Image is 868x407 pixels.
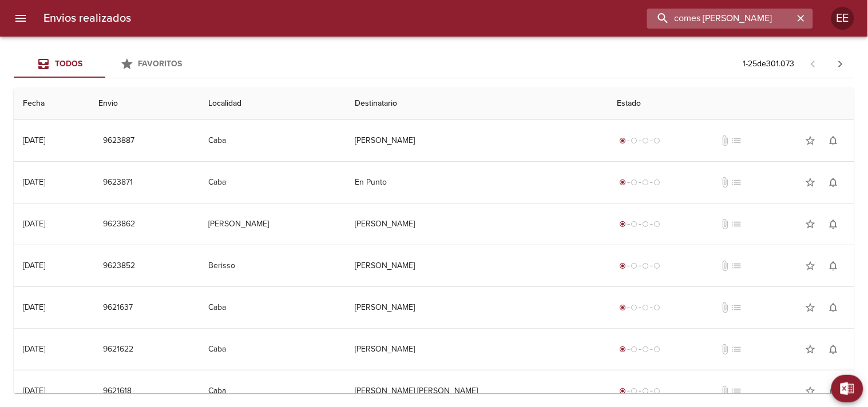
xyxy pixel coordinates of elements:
span: No tiene documentos adjuntos [720,135,731,146]
span: 9621618 [103,384,132,398]
button: 9623852 [98,256,140,277]
span: Favoritos [138,59,183,69]
span: radio_button_unchecked [654,179,661,186]
div: Generado [617,135,663,146]
span: Pagina siguiente [827,50,854,78]
th: Estado [608,87,854,120]
button: Agregar a favoritos [799,171,822,194]
span: No tiene pedido asociado [731,344,743,355]
span: radio_button_unchecked [631,346,638,353]
span: star_border [805,385,817,397]
button: 9621618 [98,381,136,402]
span: No tiene documentos adjuntos [720,344,731,355]
th: Envio [89,87,200,120]
span: No tiene pedido asociado [731,385,743,397]
span: radio_button_checked [620,304,627,311]
button: Exportar Excel [831,375,863,402]
span: radio_button_unchecked [631,304,638,311]
span: No tiene pedido asociado [731,218,743,230]
span: No tiene pedido asociado [731,177,743,188]
td: Caba [199,162,345,203]
button: Agregar a favoritos [799,254,822,277]
td: Berisso [199,245,345,286]
button: Activar notificaciones [822,171,845,194]
span: Pagina anterior [799,58,827,69]
span: No tiene documentos adjuntos [720,177,731,188]
div: Generado [617,260,663,272]
span: radio_button_unchecked [654,221,661,228]
span: radio_button_checked [620,346,627,353]
button: Agregar a favoritos [799,338,822,361]
button: 9623862 [98,214,140,235]
td: Caba [199,329,345,370]
div: Tabs Envios [14,50,197,78]
button: 9621637 [98,297,137,318]
div: [DATE] [23,135,45,145]
th: Fecha [14,87,89,120]
span: star_border [805,260,817,272]
td: Caba [199,287,345,328]
span: 9623852 [103,259,135,273]
button: Agregar a favoritos [799,213,822,236]
button: 9621622 [98,339,138,360]
span: radio_button_unchecked [643,221,649,228]
button: 9623871 [98,172,137,193]
span: 9623887 [103,134,134,148]
button: Activar notificaciones [822,213,845,236]
span: notifications_none [828,218,839,230]
button: Activar notificaciones [822,254,845,277]
span: radio_button_checked [620,262,627,269]
span: radio_button_checked [620,179,627,186]
th: Localidad [199,87,345,120]
span: radio_button_unchecked [643,137,649,144]
span: star_border [805,344,817,355]
button: 9623887 [98,130,139,151]
button: menu [7,5,34,32]
span: radio_button_checked [620,221,627,228]
span: star_border [805,218,817,230]
span: notifications_none [828,344,839,355]
button: Agregar a favoritos [799,129,822,152]
td: [PERSON_NAME] [346,287,608,328]
button: Agregar a favoritos [799,296,822,319]
div: Generado [617,302,663,313]
span: radio_button_unchecked [631,137,638,144]
span: radio_button_unchecked [643,304,649,311]
td: [PERSON_NAME] [346,203,608,245]
span: No tiene documentos adjuntos [720,302,731,313]
p: 1 - 25 de 301.073 [743,58,795,70]
span: No tiene documentos adjuntos [720,218,731,230]
span: radio_button_unchecked [631,388,638,394]
span: star_border [805,135,817,146]
span: radio_button_unchecked [654,304,661,311]
span: Todos [55,59,82,69]
div: Generado [617,344,663,355]
div: Generado [617,177,663,188]
button: Activar notificaciones [822,129,845,152]
div: Generado [617,218,663,230]
button: Activar notificaciones [822,296,845,319]
button: Activar notificaciones [822,380,845,402]
span: radio_button_unchecked [643,179,649,186]
span: radio_button_unchecked [654,262,661,269]
span: notifications_none [828,177,839,188]
span: notifications_none [828,260,839,272]
td: [PERSON_NAME] [199,203,345,245]
span: radio_button_checked [620,137,627,144]
span: star_border [805,177,817,188]
span: 9621622 [103,342,133,357]
td: [PERSON_NAME] [346,120,608,161]
td: Caba [199,120,345,161]
span: No tiene pedido asociado [731,302,743,313]
div: [DATE] [23,219,45,229]
td: [PERSON_NAME] [346,245,608,286]
span: 9623871 [103,175,133,190]
span: notifications_none [828,385,839,397]
span: No tiene documentos adjuntos [720,260,731,272]
div: [DATE] [23,261,45,270]
button: Agregar a favoritos [799,380,822,402]
span: radio_button_unchecked [654,388,661,394]
div: Generado [617,385,663,397]
span: notifications_none [828,135,839,146]
span: 9621637 [103,301,133,315]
